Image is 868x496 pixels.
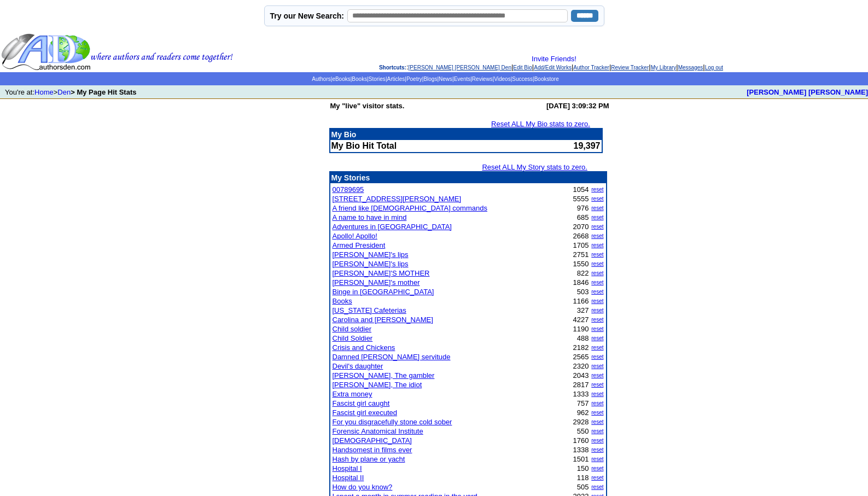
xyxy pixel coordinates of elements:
[333,483,393,491] a: How do you know?
[577,464,589,472] font: 150
[573,316,589,324] font: 4227
[591,298,603,304] a: reset
[747,88,868,96] a: [PERSON_NAME] [PERSON_NAME]
[333,362,383,370] a: Devil's daughter
[333,297,352,305] a: Books
[331,130,601,139] p: My Bio
[591,419,603,425] a: reset
[591,465,603,471] a: reset
[591,437,603,444] a: reset
[651,65,677,71] a: My Library
[577,213,589,221] font: 685
[333,204,487,212] a: A friend like [DEMOGRAPHIC_DATA] commands
[573,418,589,426] font: 2928
[573,343,589,352] font: 2182
[312,76,330,82] a: Authors
[546,102,609,110] b: [DATE] 3:09:32 PM
[577,334,589,342] font: 488
[333,455,405,463] a: Hash by plane or yacht
[573,250,589,259] font: 2751
[678,65,703,71] a: Messages
[577,409,589,417] font: 962
[333,288,434,296] a: Binge in [GEOGRAPHIC_DATA]
[573,223,589,231] font: 2070
[513,65,532,71] a: Edit Bio
[591,186,603,192] a: reset
[574,141,601,150] font: 19,397
[330,102,405,110] b: My "live" visitor stats.
[573,446,589,454] font: 1338
[333,250,409,259] a: [PERSON_NAME]'s lips
[591,252,603,258] a: reset
[577,288,589,296] font: 503
[333,316,433,324] a: Carolina and [PERSON_NAME]
[333,446,412,454] a: Handsomest in films ever
[333,436,412,445] a: [DEMOGRAPHIC_DATA]
[333,232,377,240] a: Apollo! Apollo!
[591,289,603,295] a: reset
[573,241,589,249] font: 1705
[333,325,372,333] a: Child soldier
[577,427,589,435] font: 550
[454,76,471,82] a: Events
[591,224,603,230] a: reset
[387,76,405,82] a: Articles
[591,391,603,397] a: reset
[591,484,603,490] a: reset
[491,120,590,128] a: Reset ALL My Bio stats to zero.
[573,232,589,240] font: 2668
[573,353,589,361] font: 2565
[591,428,603,434] a: reset
[591,363,603,369] a: reset
[573,195,589,203] font: 5555
[591,279,603,285] a: reset
[573,455,589,463] font: 1501
[577,306,589,314] font: 327
[573,260,589,268] font: 1550
[577,204,589,212] font: 976
[57,88,71,96] a: Den
[532,55,576,63] a: Invite Friends!
[332,76,350,82] a: eBooks
[482,163,587,171] a: Reset ALL My Story stats to zero.
[573,381,589,389] font: 2817
[591,354,603,360] a: reset
[705,65,723,71] a: Log out
[573,65,609,71] a: Author Tracker
[591,205,603,211] a: reset
[494,76,510,82] a: Videos
[333,241,386,249] a: Armed President
[333,353,451,361] a: Damned [PERSON_NAME] servitude
[591,214,603,220] a: reset
[591,233,603,239] a: reset
[512,76,533,82] a: Success
[573,185,589,194] font: 1054
[591,335,603,341] a: reset
[534,76,559,82] a: Bookstore
[333,464,362,472] a: Hospital I
[352,76,367,82] a: Books
[591,382,603,388] a: reset
[333,185,364,194] a: 00789695
[591,317,603,323] a: reset
[573,390,589,398] font: 1333
[423,76,437,82] a: Blogs
[333,409,398,417] a: Fascist girl executed
[577,399,589,407] font: 757
[71,88,136,96] b: > My Page Hit Stats
[333,195,462,203] a: [STREET_ADDRESS][PERSON_NAME]
[333,223,452,231] a: Adventures in [GEOGRAPHIC_DATA]
[472,76,493,82] a: Reviews
[34,88,54,96] a: Home
[409,65,511,71] a: [PERSON_NAME] [PERSON_NAME] Den
[591,196,603,202] a: reset
[591,326,603,332] a: reset
[439,76,452,82] a: News
[591,410,603,416] a: reset
[591,372,603,378] a: reset
[573,371,589,380] font: 2043
[333,213,407,221] a: A name to have in mind
[591,475,603,481] a: reset
[333,306,406,314] a: [US_STATE] Cafeterias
